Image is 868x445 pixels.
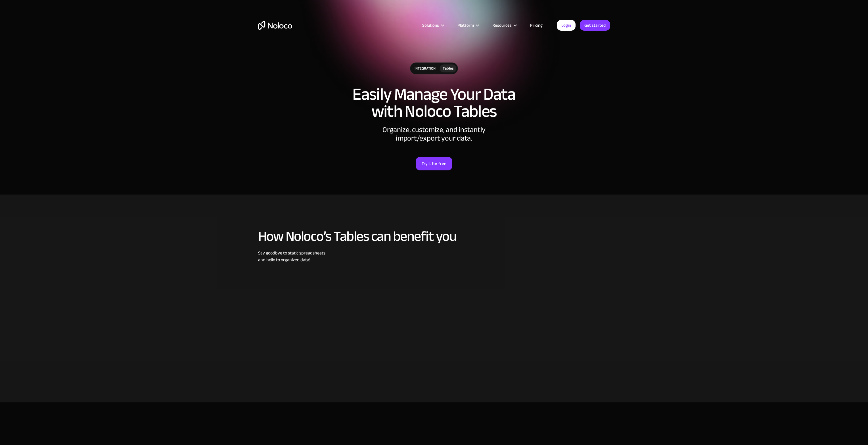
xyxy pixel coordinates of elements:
[422,160,446,167] div: Try it for free
[422,22,439,29] div: Solutions
[349,126,519,143] div: Organize, customize, and instantly import/export your data.
[557,20,576,31] a: Login
[523,22,550,29] a: Pricing
[457,22,474,29] div: Platform
[410,63,440,74] div: integration
[415,22,450,29] div: Solutions
[416,157,452,170] a: Try it for free
[258,250,610,263] div: Say goodbye to static spreadsheets and hello to organized data!
[580,20,610,31] a: Get started
[258,86,610,120] h1: Easily Manage Your Data with Noloco Tables
[450,22,485,29] div: Platform
[485,22,523,29] div: Resources
[258,229,610,244] h2: How Noloco’s Tables can benefit you
[443,65,453,72] div: Tables
[258,21,292,30] a: home
[492,22,512,29] div: Resources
